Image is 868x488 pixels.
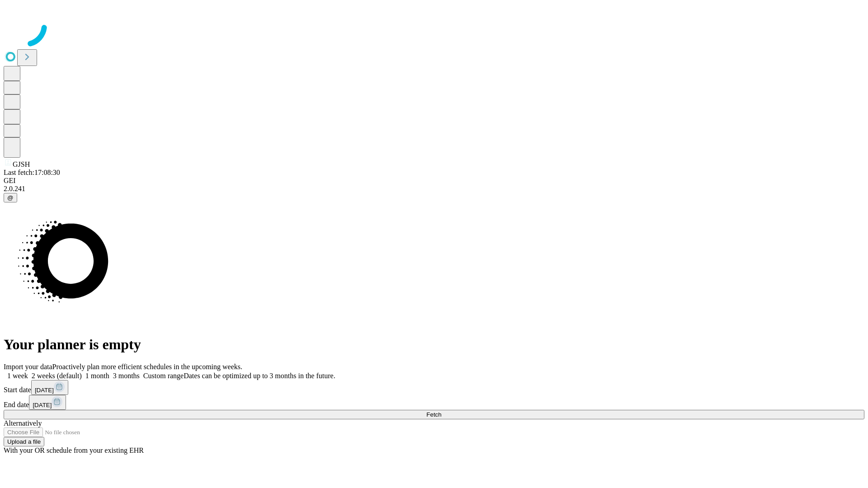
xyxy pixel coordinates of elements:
[32,372,82,380] span: 2 weeks (default)
[4,185,864,193] div: 2.0.241
[33,402,52,408] span: [DATE]
[4,410,864,419] button: Fetch
[113,372,140,380] span: 3 months
[4,336,864,353] h1: Your planner is empty
[85,372,109,380] span: 1 month
[4,380,864,395] div: Start date
[184,372,335,380] span: Dates can be optimized up to 3 months in the future.
[7,372,28,380] span: 1 week
[4,395,864,410] div: End date
[7,194,14,201] span: @
[4,363,52,371] span: Import your data
[4,169,60,176] span: Last fetch: 17:08:30
[13,160,30,168] span: GJSH
[426,411,441,418] span: Fetch
[52,363,242,371] span: Proactively plan more efficient schedules in the upcoming weeks.
[4,437,44,446] button: Upload a file
[4,177,864,185] div: GEI
[35,387,54,394] span: [DATE]
[4,193,17,202] button: @
[31,380,68,395] button: [DATE]
[29,395,66,410] button: [DATE]
[4,419,42,427] span: Alternatively
[143,372,184,380] span: Custom range
[4,446,144,454] span: With your OR schedule from your existing EHR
